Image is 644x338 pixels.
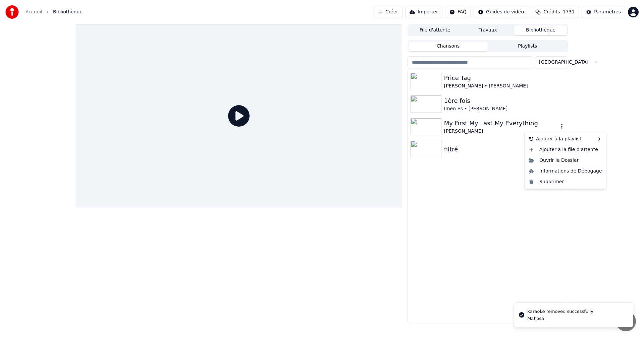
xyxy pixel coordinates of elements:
[462,25,515,35] button: Travaux
[53,9,83,15] span: Bibliothèque
[526,155,605,166] div: Ouvrir le Dossier
[373,6,402,18] button: Créer
[526,177,605,187] div: Supprimer
[444,145,565,154] div: filtré
[527,308,593,315] div: Karaoke removed successfully
[531,6,579,18] button: Crédits1731
[526,144,605,155] div: Ajouter à la file d'attente
[526,134,605,144] div: Ajouter à la playlist
[444,73,565,83] div: Price Tag
[25,9,83,15] nav: breadcrumb
[539,59,588,66] span: [GEOGRAPHIC_DATA]
[445,6,471,18] button: FAQ
[25,9,42,15] a: Accueil
[594,9,621,15] div: Paramètres
[405,6,442,18] button: Importer
[543,9,560,15] span: Crédits
[514,25,567,35] button: Bibliothèque
[444,83,565,89] div: [PERSON_NAME] • [PERSON_NAME]
[444,96,565,106] div: 1ère fois
[582,6,625,18] button: Paramètres
[474,6,528,18] button: Guides de vidéo
[563,9,575,15] span: 1731
[409,25,462,35] button: File d'attente
[444,128,558,135] div: [PERSON_NAME]
[444,119,558,128] div: My First My Last My Everything
[5,5,19,19] img: youka
[444,106,565,112] div: Imen Es • [PERSON_NAME]
[409,42,488,51] button: Chansons
[527,316,593,322] div: Mafiosa
[526,166,605,177] div: Informations de Débogage
[488,42,567,51] button: Playlists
